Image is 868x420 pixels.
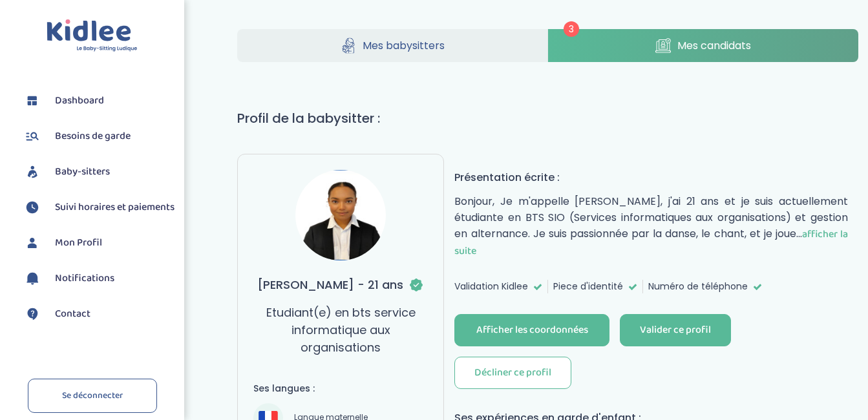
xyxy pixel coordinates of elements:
button: Décliner ce profil [454,357,571,389]
span: Mes candidats [677,37,751,54]
h3: [PERSON_NAME] - 21 ans [257,276,424,293]
a: Baby-sitters [23,162,175,182]
a: Suivi horaires et paiements [23,198,175,217]
span: Notifications [55,271,114,286]
div: Décliner ce profil [474,366,551,381]
p: Etudiant(e) en bts service informatique aux organisations [253,304,428,356]
a: Mes candidats [548,29,858,62]
button: Valider ce profil [620,314,731,346]
a: Mes babysitters [237,29,547,62]
span: Piece d'identité [553,280,623,293]
h4: Présentation écrite : [454,169,848,185]
span: Validation Kidlee [454,280,528,293]
span: Mes babysitters [363,37,445,54]
span: 3 [564,21,579,37]
p: Bonjour, Je m'appelle [PERSON_NAME], j'ai 21 ans et je suis actuellement étudiante en BTS SIO (Se... [454,193,848,259]
img: dashboard.svg [23,91,42,110]
span: Suivi horaires et paiements [55,200,175,215]
a: Mon Profil [23,233,175,253]
span: afficher la suite [454,226,848,259]
span: Mon Profil [55,235,102,251]
img: babysitters.svg [23,162,42,182]
img: logo.svg [47,19,138,52]
div: Afficher les coordonnées [476,323,588,338]
img: avatar [295,170,386,260]
a: Se déconnecter [28,379,157,413]
span: Dashboard [55,93,104,109]
a: Notifications [23,269,175,288]
img: notification.svg [23,269,42,288]
a: Dashboard [23,91,175,110]
span: Besoins de garde [55,129,131,144]
img: suivihoraire.svg [23,198,42,217]
span: Contact [55,306,90,322]
img: profil.svg [23,233,42,253]
button: Afficher les coordonnées [454,314,609,346]
a: Contact [23,304,175,324]
span: Numéro de téléphone [648,280,748,293]
h1: Profil de la babysitter : [237,109,858,128]
img: contact.svg [23,304,42,324]
img: besoin.svg [23,127,42,146]
h4: Ses langues : [253,382,428,395]
span: Baby-sitters [55,164,110,180]
div: Valider ce profil [640,323,711,338]
a: Besoins de garde [23,127,175,146]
